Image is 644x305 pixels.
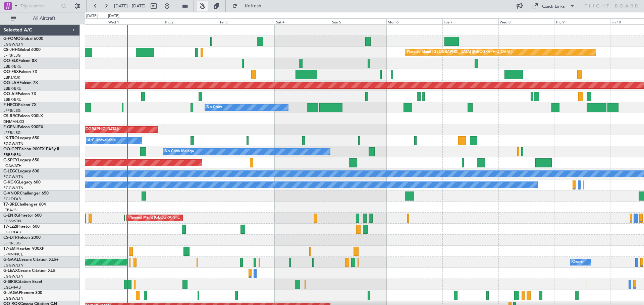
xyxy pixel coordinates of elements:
span: [DATE] - [DATE] [114,3,146,9]
a: OO-AIEFalcon 7X [3,92,36,96]
span: G-KGKG [3,180,19,184]
div: Quick Links [542,3,565,10]
a: G-SIRSCitation Excel [3,280,42,284]
div: A/C Unavailable [88,136,116,146]
div: Tue 7 [442,18,498,24]
span: OO-AIE [3,92,18,96]
a: OO-ELKFalcon 8X [3,59,37,63]
a: CS-RRCFalcon 900LX [3,114,43,118]
a: CS-DTRFalcon 2000 [3,236,41,240]
div: Planned Maint [GEOGRAPHIC_DATA] ([GEOGRAPHIC_DATA]) [407,47,513,57]
div: Sun 5 [331,18,387,24]
div: Thu 2 [163,18,219,24]
span: CS-DTR [3,236,18,240]
span: OO-LAH [3,81,19,85]
div: No Crew Malaga [165,147,194,157]
a: G-KGKGLegacy 600 [3,180,41,184]
div: [DATE] [108,13,119,19]
span: G-GAAL [3,258,19,262]
span: All Aircraft [17,16,71,21]
a: EGGW/LTN [3,263,23,268]
a: G-LEGCLegacy 600 [3,169,39,173]
a: EGGW/LTN [3,42,23,47]
a: OO-GPEFalcon 900EX EASy II [3,147,59,151]
span: CS-RRC [3,114,18,118]
div: Owner [572,257,584,267]
div: [DATE] [86,13,98,19]
span: G-LEAX [3,269,18,273]
a: G-FOMOGlobal 6000 [3,37,43,41]
span: F-HECD [3,103,18,107]
a: LGAV/ATH [3,163,21,168]
div: Sat 4 [275,18,331,24]
div: No Crew [207,102,222,112]
a: EGGW/LTN [3,141,23,146]
span: Refresh [239,4,267,8]
a: LFPB/LBG [3,241,21,246]
span: OO-GPE [3,147,19,151]
a: G-JAGAPhenom 300 [3,291,42,295]
a: EGGW/LTN [3,174,23,179]
a: LFPB/LBG [3,108,21,113]
span: G-FOMO [3,37,20,41]
a: EGLF/FAB [3,285,21,290]
span: G-ENRG [3,214,19,218]
span: G-SIRS [3,280,16,284]
div: Wed 8 [498,18,554,24]
div: Mon 6 [386,18,442,24]
a: G-SPCYLegacy 650 [3,158,39,162]
a: T7-LZZIPraetor 600 [3,225,40,229]
a: EGLF/FAB [3,230,21,235]
a: LFMN/NCE [3,252,23,257]
a: EBBR/BRU [3,152,21,157]
span: T7-EMI [3,247,16,251]
a: LX-TROLegacy 650 [3,136,39,140]
div: Fri 3 [219,18,275,24]
a: LFPB/LBG [3,53,21,58]
a: LFPB/LBG [3,130,21,135]
span: OO-FSX [3,70,19,74]
span: G-JAGA [3,291,19,295]
a: G-LEAXCessna Citation XLS [3,269,55,273]
a: OO-FSXFalcon 7X [3,70,37,74]
a: EGSS/STN [3,219,21,224]
span: G-VNOR [3,192,20,196]
div: Thu 9 [554,18,610,24]
a: G-GAALCessna Citation XLS+ [3,258,59,262]
span: LX-TRO [3,136,18,140]
a: EGGW/LTN [3,274,23,279]
a: G-ENRGPraetor 600 [3,214,42,218]
span: F-GPNJ [3,125,18,129]
div: Wed 1 [107,18,163,24]
a: CS-JHHGlobal 6000 [3,48,41,52]
span: OO-ELK [3,59,18,63]
span: T7-BRE [3,203,17,207]
a: EGGW/LTN [3,185,23,190]
a: EBBR/BRU [3,97,21,102]
button: All Aircraft [7,13,73,24]
a: F-GPNJFalcon 900EX [3,125,43,129]
a: EBKT/KJK [3,75,20,80]
input: Trip Number [20,1,59,11]
a: EBBR/BRU [3,64,21,69]
a: G-VNORChallenger 650 [3,192,49,196]
a: T7-EMIHawker 900XP [3,247,44,251]
a: OO-LAHFalcon 7X [3,81,38,85]
span: G-SPCY [3,158,18,162]
span: CS-JHH [3,48,18,52]
a: LTBA/ISL [3,208,18,213]
a: EGLF/FAB [3,197,21,202]
a: EGGW/LTN [3,296,23,301]
a: DNMM/LOS [3,119,24,124]
a: T7-BREChallenger 604 [3,203,46,207]
button: Quick Links [529,1,578,11]
a: EBBR/BRU [3,86,21,91]
button: Refresh [229,1,269,11]
span: T7-LZZI [3,225,17,229]
span: G-LEGC [3,169,18,173]
div: Planned Maint [GEOGRAPHIC_DATA] ([GEOGRAPHIC_DATA]) [128,213,234,223]
a: F-HECDFalcon 7X [3,103,37,107]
